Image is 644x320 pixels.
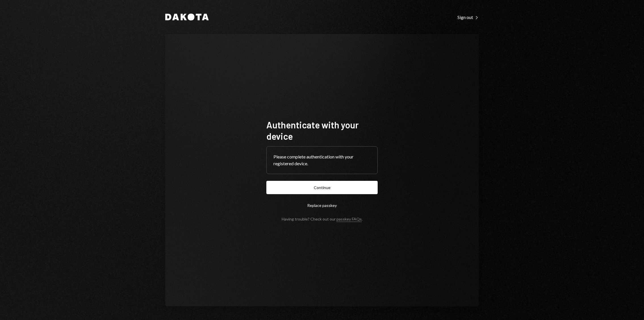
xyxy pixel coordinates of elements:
[457,14,479,20] div: Sign out
[266,119,378,142] h1: Authenticate with your device
[266,199,378,212] button: Replace passkey
[273,153,371,167] div: Please complete authentication with your registered device.
[266,181,378,194] button: Continue
[457,14,479,20] a: Sign out
[282,217,363,221] div: Having trouble? Check out our .
[336,217,362,222] a: passkey FAQs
